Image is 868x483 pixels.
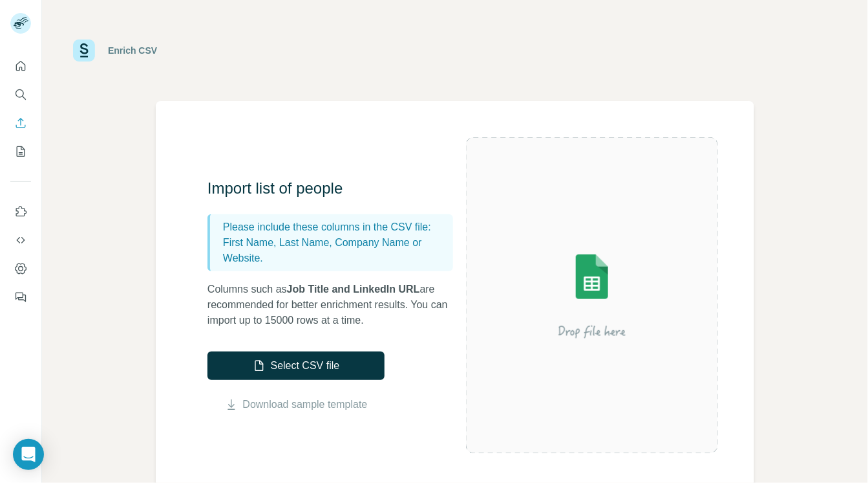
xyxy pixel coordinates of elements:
span: Job Title and LinkedIn URL [287,284,420,295]
button: Enrich CSV [10,111,31,135]
button: My lists [10,140,31,163]
button: Use Surfe on LinkedIn [10,200,31,223]
button: Dashboard [10,257,31,280]
div: Enrich CSV [108,44,157,57]
img: Surfe Illustration - Drop file here or select below [476,218,708,373]
p: Please include these columns in the CSV file: [223,219,448,235]
div: Open Intercom Messenger [13,439,44,470]
p: Columns such as are recommended for better enrichment results. You can import up to 15000 rows at... [207,282,466,328]
a: Download sample template [243,397,368,412]
button: Search [10,83,31,106]
button: Download sample template [207,397,385,412]
p: First Name, Last Name, Company Name or Website. [223,235,448,266]
button: Use Surfe API [10,229,31,252]
button: Quick start [10,54,31,78]
button: Select CSV file [207,352,385,380]
button: Feedback [10,286,31,309]
h3: Import list of people [207,178,466,199]
img: Surfe Logo [73,39,95,62]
